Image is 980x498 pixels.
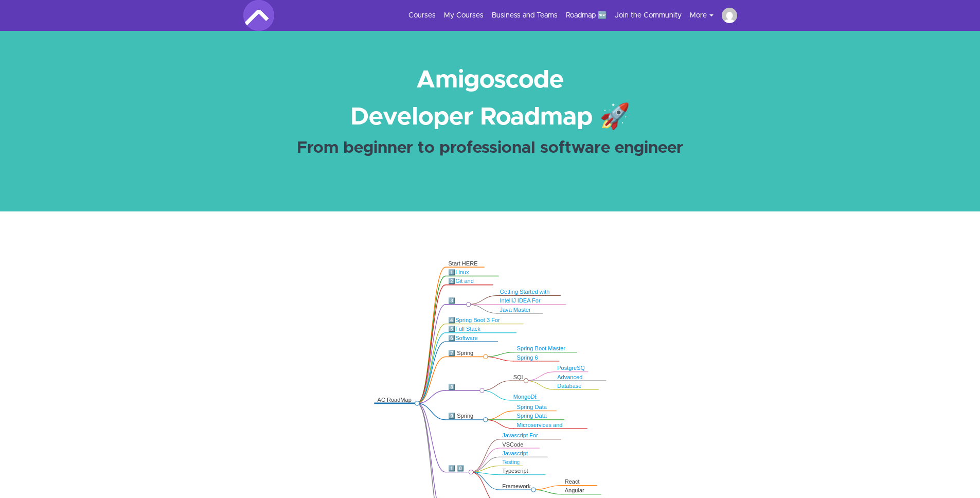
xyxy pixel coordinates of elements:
div: VSCode (soon) [502,441,536,455]
div: SQL [513,373,523,381]
a: Spring Data Mongo [517,413,547,426]
a: PostgreSQL [557,365,588,371]
div: 6️⃣ [448,334,494,349]
a: Microservices and Distributed [517,422,563,435]
a: Roadmap 🆕 [566,10,607,21]
div: 8️⃣ Databases [448,383,479,398]
a: Full Stack Professional 🔥 [448,326,488,340]
div: 7️⃣ Spring Boot [448,350,483,364]
a: Testing [502,459,520,465]
div: 1️⃣ [448,269,495,283]
div: React (soon) [565,478,594,493]
a: Join the Community [615,10,682,21]
div: Frameworks [502,483,530,490]
div: AC RoadMap 🚀 [378,396,415,411]
a: Spring 6 Security [517,354,538,368]
a: My Courses [444,10,484,21]
div: Typescript (soon) [502,468,542,482]
a: MongoDB [513,394,539,400]
a: Spring Boot Master Class [517,346,565,359]
div: 4️⃣ [448,317,520,331]
a: Getting Started with Java [500,289,549,302]
div: 2️⃣ [448,278,489,292]
a: IntelliJ IDEA For Developers [500,298,540,311]
a: Database Design [557,383,581,396]
img: ansrb0520@gmail.com [722,8,737,23]
div: Start HERE 👋🏿 [448,260,480,275]
a: Javascript For Beginners [502,433,538,446]
strong: From beginner to professional software engineer [297,140,683,156]
a: Java Master Class [500,307,530,320]
strong: Developer Roadmap 🚀 [350,105,630,130]
div: 5️⃣ [448,326,513,340]
a: Git and GitHub [448,278,473,292]
strong: Amigoscode [416,68,564,93]
a: Linux Foundation [448,269,476,282]
a: Software Testing [448,335,477,348]
div: 3️⃣ Java [448,297,466,312]
a: Business and Teams [492,10,558,21]
a: Javascript Mastery [502,450,528,464]
button: More [690,10,722,21]
a: Spring Boot 3 For Beginners [448,317,500,331]
div: 1️⃣ 0️⃣ JS [448,465,468,479]
div: 9️⃣ Spring Boot [448,413,483,427]
a: Spring Data JPA [517,404,547,418]
a: Advanced Database [557,374,582,387]
a: Courses [408,10,436,21]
